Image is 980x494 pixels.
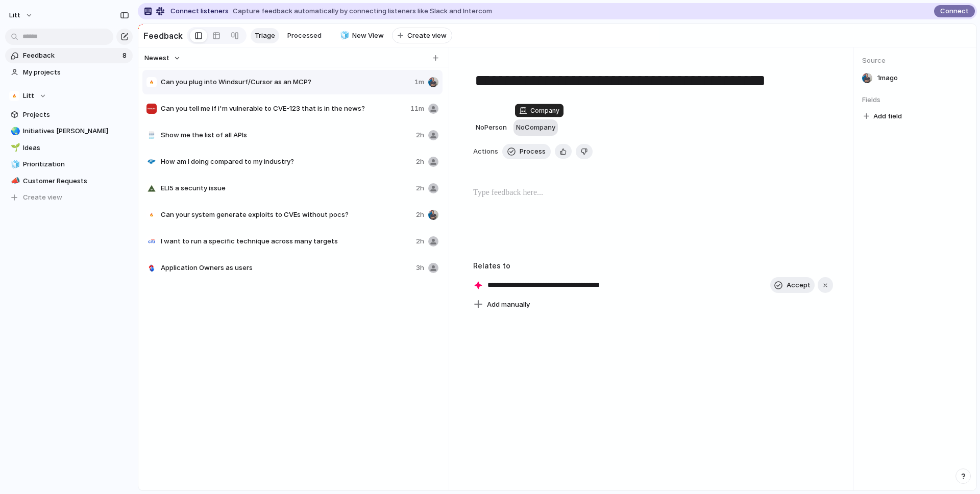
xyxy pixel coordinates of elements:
[5,65,133,80] a: My projects
[530,106,559,115] span: Company
[410,104,424,114] span: 11m
[5,174,133,189] a: 📣Customer Requests
[287,31,322,41] span: Processed
[9,143,19,153] button: 🌱
[255,31,275,41] span: Triage
[122,51,129,61] span: 8
[502,144,551,159] button: Process
[473,146,498,157] span: Actions
[877,73,898,83] span: 1m ago
[340,30,347,41] div: 🧊
[473,119,509,136] button: NoPerson
[251,28,279,43] a: Triage
[940,6,969,16] span: Connect
[11,126,18,137] div: 🌏
[143,52,182,65] button: Newest
[9,159,19,169] button: 🧊
[416,236,424,246] span: 2h
[352,31,384,41] span: New View
[233,6,492,16] span: Capture feedback automatically by connecting listeners like Slack and Intercom
[11,175,18,187] div: 📣
[283,28,326,43] a: Processed
[23,51,119,61] span: Feedback
[161,130,412,140] span: Show me the list of all APIs
[5,190,133,205] button: Create view
[473,260,833,271] h3: Relates to
[576,144,593,159] button: Delete
[516,123,555,131] span: No Company
[5,123,133,139] a: 🌏Initiatives [PERSON_NAME]
[161,236,412,246] span: I want to run a specific technique across many targets
[9,126,19,136] button: 🌏
[407,31,447,41] span: Create view
[23,126,129,136] span: Initiatives [PERSON_NAME]
[23,67,129,78] span: My projects
[416,183,424,193] span: 2h
[5,140,133,156] a: 🌱Ideas
[11,159,18,170] div: 🧊
[416,157,424,167] span: 2h
[23,91,34,101] span: Litt
[873,111,902,121] span: Add field
[5,107,133,122] a: Projects
[334,28,388,43] a: 🧊New View
[934,5,975,17] button: Connect
[170,6,229,16] span: Connect listeners
[23,110,129,120] span: Projects
[161,104,406,114] span: Can you tell me if i'm vulnerable to CVE-123 that is in the news?
[476,123,507,131] span: No Person
[161,77,410,87] span: Can you plug into Windsurf/Cursor as an MCP?
[5,88,133,104] button: Litt
[9,10,20,20] span: Litt
[470,298,534,312] button: Add manually
[5,7,38,23] button: Litt
[414,77,424,87] span: 1m
[487,300,530,310] span: Add manually
[5,157,133,172] a: 🧊Prioritization
[23,176,129,186] span: Customer Requests
[23,143,129,153] span: Ideas
[862,56,968,66] span: Source
[862,110,903,123] button: Add field
[416,130,424,140] span: 2h
[144,53,169,63] span: Newest
[23,192,62,203] span: Create view
[770,277,815,293] button: Accept
[416,210,424,220] span: 2h
[787,280,811,290] span: Accept
[143,30,183,42] h2: Feedback
[23,159,129,169] span: Prioritization
[161,263,412,273] span: Application Owners as users
[862,95,968,105] span: Fields
[5,48,133,63] a: Feedback8
[520,146,546,157] span: Process
[161,183,412,193] span: ELI5 a security issue
[11,142,18,154] div: 🌱
[513,119,558,136] button: NoCompany
[338,31,349,41] button: 🧊
[416,263,424,273] span: 3h
[161,210,412,220] span: Can your system generate exploits to CVEs without pocs?
[9,176,19,186] button: 📣
[392,28,452,44] button: Create view
[161,157,412,167] span: How am I doing compared to my industry?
